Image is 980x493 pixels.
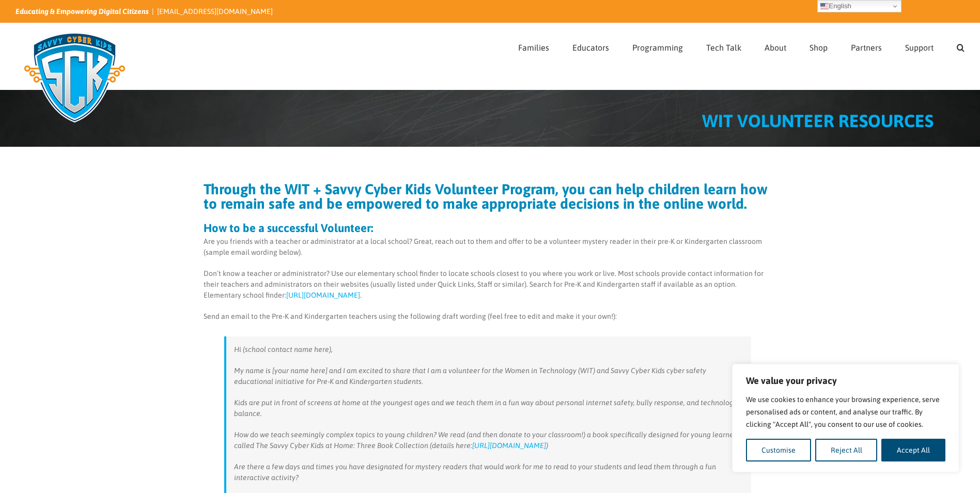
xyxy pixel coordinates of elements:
a: Partners [851,23,882,69]
h2: Through the WIT + Savvy Cyber Kids Volunteer Program, you can help children learn how to remain s... [204,182,772,211]
button: Reject All [815,439,878,461]
a: [EMAIL_ADDRESS][DOMAIN_NAME] [157,7,273,16]
a: Programming [632,23,683,69]
span: Support [905,43,934,52]
span: Are you friends with a teacher or administrator at a local school? Great, reach out to them and o... [204,237,762,256]
p: We value your privacy [746,375,945,387]
button: Accept All [881,439,945,461]
span: Educators [572,43,609,52]
a: Educators [572,23,609,69]
span: Programming [632,43,683,52]
button: Customise [746,439,811,461]
a: [URL][DOMAIN_NAME] [286,291,360,299]
a: [URL][DOMAIN_NAME] [472,441,546,450]
a: Families [518,23,549,69]
a: Shop [810,23,828,69]
p: Send an email to the Pre-K and Kindergarten teachers using the following draft wording (feel free... [204,311,772,322]
span: About [765,43,786,52]
span: Partners [851,43,882,52]
p: Don’t know a teacher or administrator? Use our elementary school finder to locate schools closest... [204,268,772,301]
img: en [820,2,829,10]
span: Shop [810,43,828,52]
p: Kids are put in front of screens at home at the youngest ages and we teach them in a fun way abou... [234,397,743,419]
p: My name is [your name here] and I am excited to share that I am a volunteer for the Women in Tech... [234,365,743,387]
span: Families [518,43,549,52]
strong: How to be a successful Volunteer: [204,221,373,235]
a: Tech Talk [706,23,741,69]
p: How do we teach seemingly complex topics to young children? We read (and then donate to your clas... [234,429,743,451]
p: Hi (school contact name here), [234,344,743,355]
span: WIT VOLUNTEER RESOURCES [702,111,934,131]
span: Tech Talk [706,43,741,52]
img: Savvy Cyber Kids Logo [15,26,134,129]
a: About [765,23,786,69]
a: Search [957,23,965,69]
p: Are there a few days and times you have designated for mystery readers that would work for me to ... [234,461,743,483]
i: Educating & Empowering Digital Citizens [15,7,149,16]
a: Support [905,23,934,69]
nav: Main Menu [518,23,965,69]
p: We use cookies to enhance your browsing experience, serve personalised ads or content, and analys... [746,393,945,430]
